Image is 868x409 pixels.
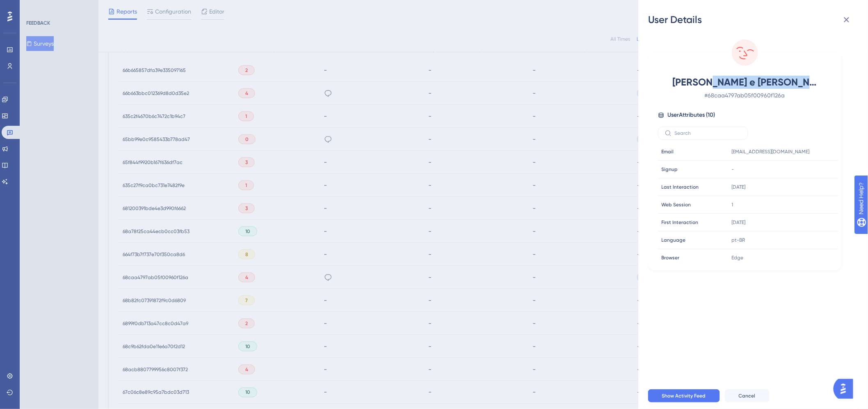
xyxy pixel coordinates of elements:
button: Cancel [725,389,770,402]
span: Web Session [662,201,691,208]
span: 1 [732,201,733,208]
time: [DATE] [732,220,746,225]
iframe: UserGuiding AI Assistant Launcher [834,377,858,401]
span: [EMAIL_ADDRESS][DOMAIN_NAME] [732,148,810,155]
span: [PERSON_NAME] e [PERSON_NAME] [673,76,817,89]
span: Email [662,148,674,155]
span: Edge [732,254,744,261]
span: Show Activity Feed [662,393,706,399]
span: User Attributes ( 10 ) [668,110,715,120]
span: Cancel [739,393,756,399]
input: Search [675,130,741,136]
span: Need Help? [19,2,51,12]
div: User Details [648,13,858,26]
span: Language [662,237,686,243]
span: First Interaction [662,219,699,226]
span: - [732,166,734,173]
span: Browser [662,254,680,261]
span: # 68caa4797ab05f00960f126a [673,90,817,100]
time: [DATE] [732,184,746,190]
span: pt-BR [732,237,745,243]
button: Show Activity Feed [648,389,720,402]
span: Signup [662,166,678,173]
span: Last Interaction [662,184,699,190]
